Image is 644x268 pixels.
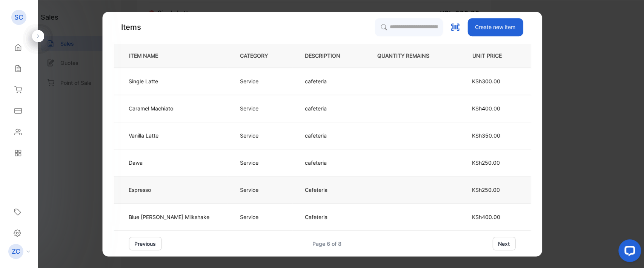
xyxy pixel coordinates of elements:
[129,213,209,221] p: Blue [PERSON_NAME] Milkshake
[129,132,164,139] p: Vanilla Latte
[240,213,258,221] p: Service
[305,186,327,194] p: Cafeteria
[472,159,500,166] span: KSh250.00
[240,77,258,85] p: Service
[240,52,280,60] p: CATEGORY
[472,214,500,220] span: KSh400.00
[121,21,141,33] p: Items
[126,52,170,60] p: ITEM NAME
[612,236,644,268] iframe: LiveChat chat widget
[12,247,20,256] p: ZC
[305,52,352,60] p: DESCRIPTION
[305,213,327,221] p: Cafeteria
[305,104,327,112] p: cafeteria
[129,77,164,85] p: Single Latte
[312,240,341,248] div: Page 6 of 8
[305,132,327,139] p: cafeteria
[129,104,173,112] p: Caramel Machiato
[467,18,523,36] button: Create new item
[305,77,327,85] p: cafeteria
[472,187,500,193] span: KSh250.00
[129,237,161,250] button: previous
[305,159,327,167] p: cafeteria
[240,104,258,112] p: Service
[14,12,23,22] p: SC
[377,52,441,60] p: QUANTITY REMAINS
[240,132,258,139] p: Service
[492,237,515,250] button: next
[472,78,500,84] span: KSh300.00
[472,132,500,139] span: KSh350.00
[129,159,164,167] p: Dawa
[129,186,164,194] p: Espresso
[472,105,500,112] span: KSh400.00
[240,159,258,167] p: Service
[240,186,258,194] p: Service
[466,52,518,60] p: UNIT PRICE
